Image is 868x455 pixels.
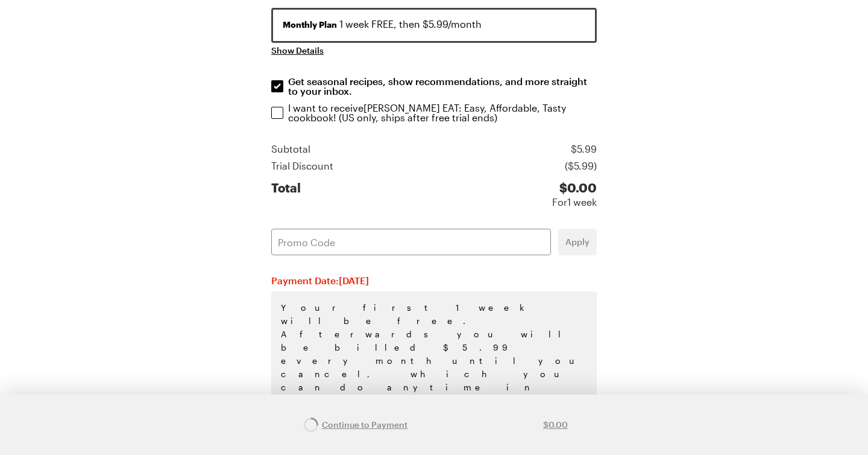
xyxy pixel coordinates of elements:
[288,77,598,96] p: Get seasonal recipes, show recommendations, and more straight to your inbox.
[271,291,597,444] p: Your first 1 week will be free. Afterwards you will be billed $5.99 every month until you cancel,...
[283,19,337,31] span: Monthly Plan
[271,80,283,92] input: Get seasonal recipes, show recommendations, and more straight to your inbox.
[271,159,333,173] div: Trial Discount
[565,159,597,173] div: ($ 5.99 )
[288,103,598,122] p: I want to receive [PERSON_NAME] EAT: Easy, Affordable, Tasty cookbook ! (US only, ships after fre...
[271,180,301,209] div: Total
[271,45,324,57] button: Show Details
[271,229,551,255] input: Promo Code
[571,142,597,156] div: $ 5.99
[283,17,585,31] div: 1 week FREE, then $5.99/month
[271,275,597,287] h2: Payment Date: [DATE]
[271,142,597,209] section: Price summary
[271,107,283,119] input: I want to receive[PERSON_NAME] EAT: Easy, Affordable, Tasty cookbook! (US only, ships after free ...
[552,195,597,209] div: For 1 week
[271,8,597,43] button: Monthly Plan 1 week FREE, then $5.99/month
[271,142,310,156] div: Subtotal
[552,180,597,195] div: $ 0.00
